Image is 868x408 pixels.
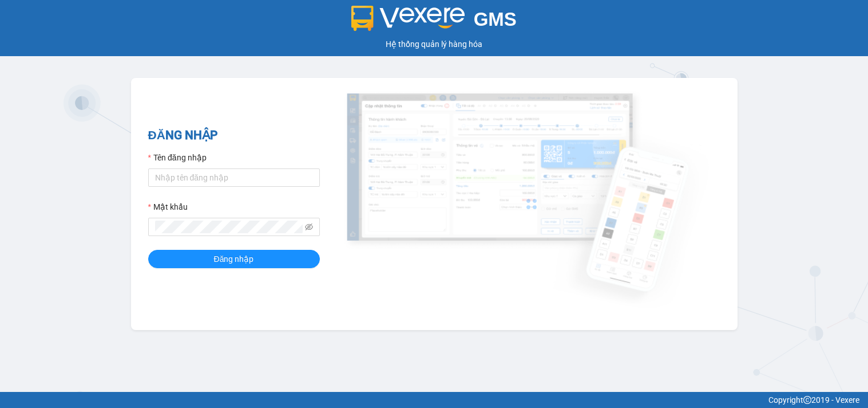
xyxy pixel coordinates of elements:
div: Copyright 2019 - Vexere [9,394,859,406]
span: Đăng nhập [214,253,254,265]
h2: ĐĂNG NHẬP [148,126,320,145]
span: copyright [803,396,811,404]
div: Hệ thống quản lý hàng hóa [3,38,865,50]
img: logo 2 [351,6,465,31]
label: Mật khẩu [148,201,188,213]
label: Tên đăng nhập [148,151,207,164]
input: Tên đăng nhập [148,168,320,187]
button: Đăng nhập [148,250,320,268]
span: GMS [474,9,517,30]
a: GMS [351,17,517,26]
input: Mật khẩu [155,221,303,233]
span: eye-invisible [305,223,313,231]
